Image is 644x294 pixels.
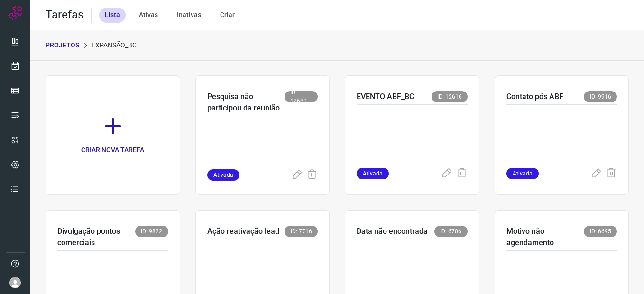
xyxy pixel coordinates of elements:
div: Ativas [133,8,164,23]
span: ID: 6695 [584,226,617,237]
h2: Tarefas [46,8,83,22]
div: Inativas [171,8,207,23]
p: Ação reativação lead [207,226,279,237]
span: ID: 9916 [584,91,617,102]
div: Criar [214,8,240,23]
img: avatar-user-boy.jpg [9,277,21,288]
p: PROJETOS [46,40,79,50]
div: Lista [99,8,126,23]
span: Ativada [506,168,539,179]
p: Expansão_BC [92,40,137,50]
span: Ativada [207,169,239,181]
p: Pesquisa não participou da reunião [207,91,285,114]
img: Logo [8,6,22,20]
span: ID: 6706 [434,226,468,237]
p: EVENTO ABF_BC [357,91,414,102]
span: ID: 9822 [135,226,168,237]
span: ID: 12680 [285,91,318,102]
span: ID: 12616 [432,91,468,102]
span: ID: 7716 [285,226,318,237]
p: Motivo não agendamento [506,226,584,248]
p: CRIAR NOVA TAREFA [81,145,144,155]
p: Divulgação pontos comerciais [57,226,135,248]
p: Data não encontrada [357,226,428,237]
a: CRIAR NOVA TAREFA [46,75,180,195]
p: Contato pós ABF [506,91,563,102]
span: Ativada [357,168,389,179]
